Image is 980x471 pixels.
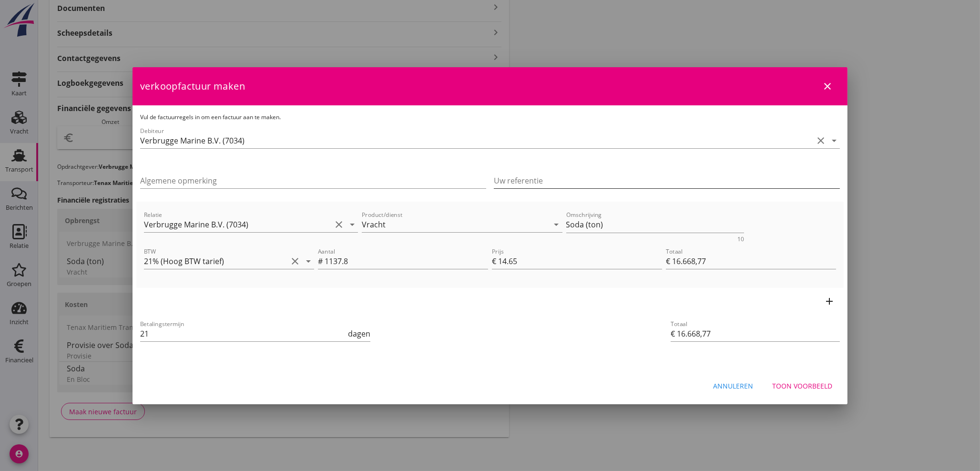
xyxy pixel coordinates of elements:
[144,217,331,232] input: Relatie
[772,381,832,391] div: Toon voorbeeld
[289,256,301,267] i: clear
[765,378,840,395] button: Toon voorbeeld
[140,326,346,341] input: Betalingstermijn
[140,133,813,148] input: Debiteur
[713,381,753,391] div: Annuleren
[140,173,486,188] input: Algemene opmerking
[346,328,370,339] div: dagen
[551,219,562,230] i: arrow_drop_down
[303,256,314,267] i: arrow_drop_down
[828,135,840,146] i: arrow_drop_down
[815,135,827,146] i: clear
[494,173,840,188] input: Uw referentie
[666,254,836,269] input: Totaal
[318,256,325,267] div: #
[362,217,549,232] input: Product/dienst
[133,67,847,105] div: verkoopfactuur maken
[333,219,345,230] i: clear
[347,219,358,230] i: arrow_drop_down
[325,254,488,269] input: Aantal
[737,236,744,242] div: 10
[566,217,745,233] textarea: Omschrijving
[822,81,833,92] i: close
[140,113,281,121] span: Vul de factuurregels in om een factuur aan te maken.
[492,256,498,267] div: €
[671,326,840,341] input: Totaal
[144,254,287,269] input: BTW
[498,254,662,269] input: Prijs
[824,296,835,307] i: add
[705,378,761,395] button: Annuleren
